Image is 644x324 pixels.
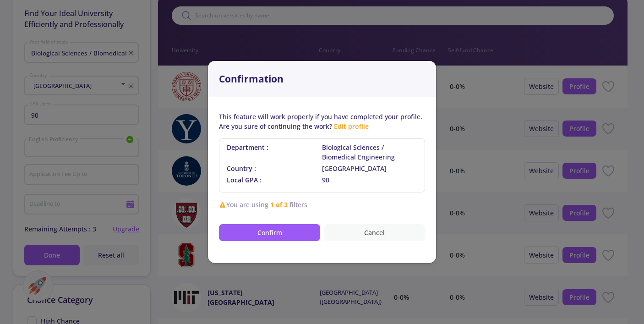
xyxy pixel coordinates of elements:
[226,200,268,209] span: You are using
[322,164,417,173] span: [GEOGRAPHIC_DATA]
[227,164,322,173] span: Country :
[227,175,322,185] span: Local GPA :
[208,61,436,98] div: Confirmation
[322,175,417,185] span: 90
[219,112,425,131] div: This feature will work properly if you have completed your profile. Are you sure of continuing th...
[219,224,320,241] button: Confirm
[227,143,322,162] span: Department :
[289,200,307,209] span: filters
[324,224,425,241] button: Cancel
[322,143,417,162] span: Biological Sciences / Biomedical Engineering
[270,200,288,209] span: 1 of 3
[334,122,369,131] a: Edit profile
